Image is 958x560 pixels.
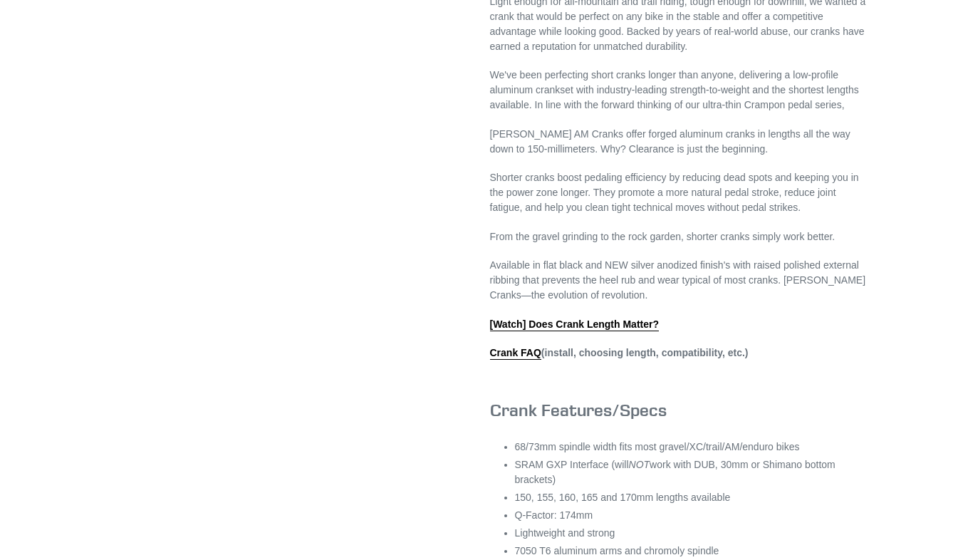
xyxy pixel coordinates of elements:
p: Available in flat black and NEW silver anodized finish's with raised polished external ribbing th... [490,258,868,303]
strong: (install, choosing length, compatibility, etc.) [490,347,749,360]
li: Q-Factor: 174mm [515,508,868,523]
h3: Crank Features/Specs [490,400,868,420]
a: [Watch] Does Crank Length Matter? [490,318,660,331]
li: 68/73mm spindle width fits most gravel/XC/trail/AM/enduro bikes [515,440,868,455]
p: [PERSON_NAME] AM Cranks offer forged aluminum cranks in lengths all the way down to 150-millimete... [490,127,868,157]
a: Crank FAQ [490,347,541,360]
li: SRAM GXP Interface (will work with DUB, 30mm or Shimano bottom brackets) [515,457,868,487]
li: 150, 155, 160, 165 and 170mm lengths available [515,490,868,505]
p: Shorter cranks boost pedaling efficiency by reducing dead spots and keeping you in the power zone... [490,170,868,215]
em: NOT [629,459,650,470]
li: Lightweight and strong [515,526,868,541]
p: We've been perfecting short cranks longer than anyone, delivering a low-profile aluminum crankset... [490,68,868,113]
p: From the gravel grinding to the rock garden, shorter cranks simply work better. [490,229,868,244]
li: 7050 T6 aluminum arms and chromoly spindle [515,544,868,559]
